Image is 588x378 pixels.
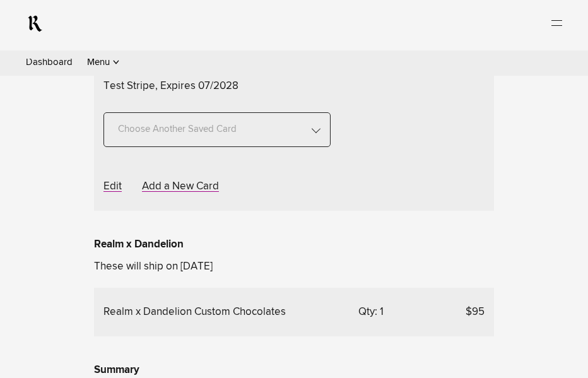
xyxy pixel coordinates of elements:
a: Dashboard [26,57,73,67]
h3: Realm x Dandelion [94,237,184,253]
a: RealmCellars [26,13,44,34]
p: These will ship on [DATE] [94,258,494,275]
button: Menu [87,55,110,70]
div: Qty: 1 [358,304,403,321]
a: Add a New Card [142,181,219,192]
p: Visa ending in 4242, Test Stripe, Expires 07/2028 [103,61,485,95]
a: Edit [103,181,122,192]
lightning-formatted-number: $95 [466,307,485,317]
span: Choose Another Saved Card [113,105,242,140]
div: Realm x Dandelion Custom Chocolates [103,304,293,321]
